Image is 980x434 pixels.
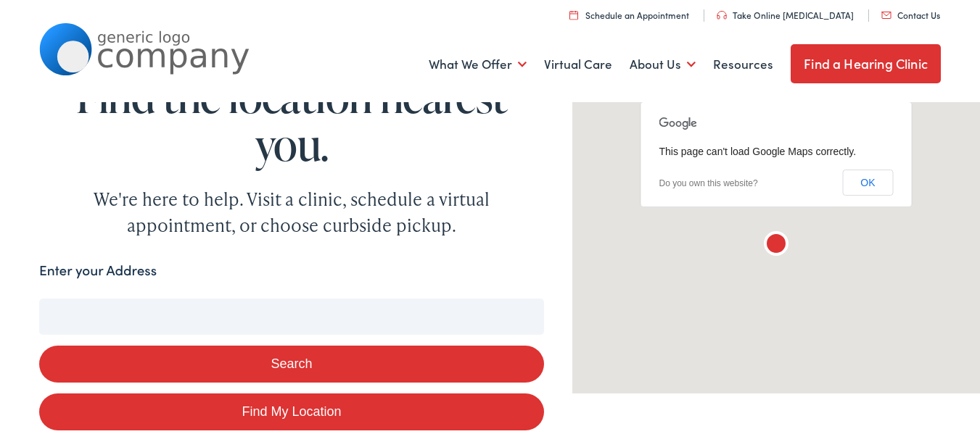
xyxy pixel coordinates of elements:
h1: Find the location nearest you. [39,72,544,168]
a: Find My Location [39,393,544,430]
a: Schedule an Appointment [569,9,689,21]
a: What We Offer [429,38,527,91]
a: Contact Us [881,9,940,21]
button: Search [39,346,544,383]
a: Virtual Care [544,38,612,91]
a: About Us [630,38,696,91]
img: utility icon [717,11,727,20]
img: utility icon [569,10,578,20]
div: The Alamo [753,222,799,269]
input: Enter your address or zip code [39,299,544,335]
a: Resources [713,38,773,91]
div: We're here to help. Visit a clinic, schedule a virtual appointment, or choose curbside pickup. [59,186,524,238]
a: Find a Hearing Clinic [791,44,941,83]
a: Do you own this website? [659,178,757,188]
span: This page can't load Google Maps correctly. [659,146,856,157]
img: utility icon [881,12,892,19]
button: OK [842,170,893,196]
label: Enter your Address [39,260,157,281]
a: Take Online [MEDICAL_DATA] [717,9,854,21]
